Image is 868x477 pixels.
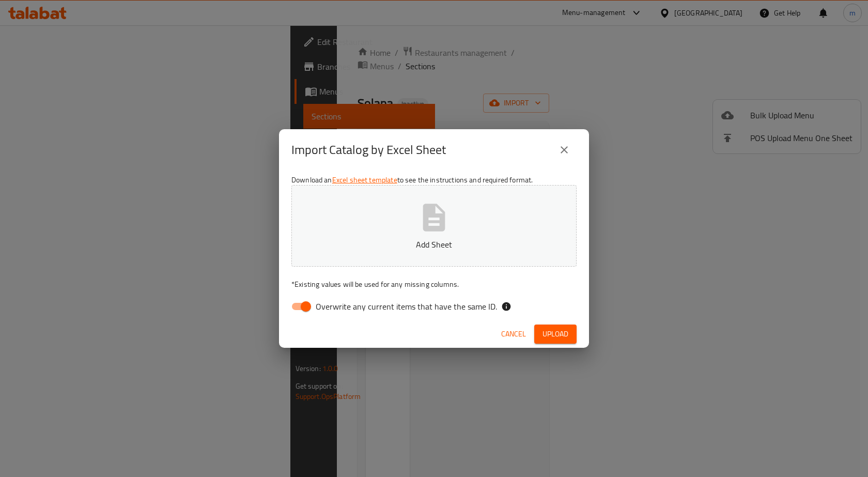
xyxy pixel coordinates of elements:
[291,279,577,289] p: Existing values will be used for any missing columns.
[279,171,589,320] div: Download an to see the instructions and required format.
[316,300,497,313] span: Overwrite any current items that have the same ID.
[534,325,577,344] button: Upload
[552,137,577,162] button: close
[307,238,561,251] p: Add Sheet
[501,301,512,312] svg: If the overwrite option isn't selected, then the items that match an existing ID will be ignored ...
[291,185,577,267] button: Add Sheet
[501,328,526,341] span: Cancel
[291,142,446,158] h2: Import Catalog by Excel Sheet
[497,325,530,344] button: Cancel
[332,173,397,187] a: Excel sheet template
[542,328,568,341] span: Upload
